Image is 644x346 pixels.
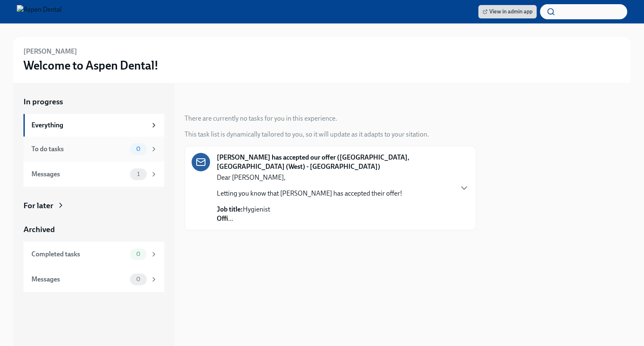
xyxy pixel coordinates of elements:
[184,114,337,123] div: There are currently no tasks for you in this experience.
[31,145,127,154] div: To do tasks
[31,250,127,259] div: Completed tasks
[217,214,228,222] strong: Offi
[132,171,145,177] span: 1
[23,114,164,137] a: Everything
[131,146,145,152] span: 0
[31,170,127,179] div: Messages
[31,121,147,130] div: Everything
[184,96,224,107] div: In progress
[23,96,164,107] a: In progress
[17,5,62,18] img: Aspen Dental
[478,5,537,18] a: View in admin app
[23,200,164,211] a: For later
[23,58,158,73] h3: Welcome to Aspen Dental!
[483,8,532,16] span: View in admin app
[31,275,127,284] div: Messages
[131,251,145,257] span: 0
[184,130,429,139] div: This task list is dynamically tailored to you, so it will update as it adapts to your sitation.
[131,276,145,282] span: 0
[217,205,402,223] p: Hygienist ...
[23,267,164,292] a: Messages0
[217,173,402,182] p: Dear [PERSON_NAME],
[217,189,402,198] p: Letting you know that [PERSON_NAME] has accepted their offer!
[217,205,243,213] strong: Job title:
[23,242,164,267] a: Completed tasks0
[23,137,164,162] a: To do tasks0
[23,224,164,235] a: Archived
[23,200,53,211] div: For later
[217,153,452,171] strong: [PERSON_NAME] has accepted our offer ([GEOGRAPHIC_DATA], [GEOGRAPHIC_DATA] (West) - [GEOGRAPHIC_D...
[23,162,164,187] a: Messages1
[23,47,77,56] h6: [PERSON_NAME]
